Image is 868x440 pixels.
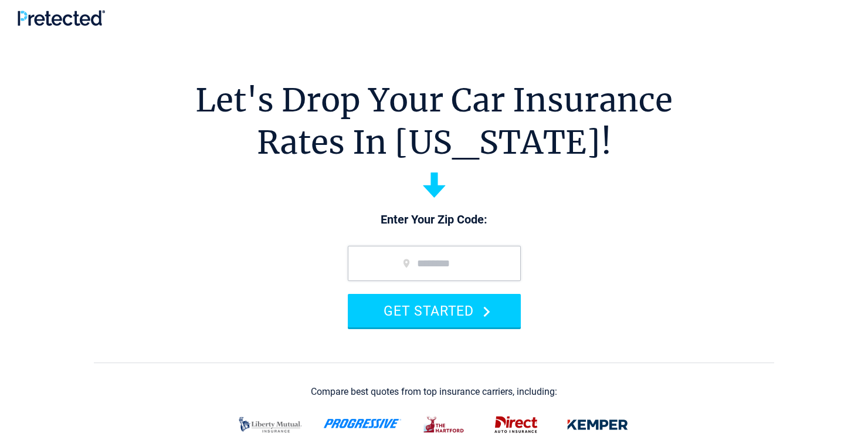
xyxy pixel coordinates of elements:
input: zip code [348,246,521,281]
img: direct [487,409,545,440]
img: thehartford [416,409,473,440]
img: liberty [232,409,309,440]
button: GET STARTED [348,294,521,327]
img: kemper [559,409,636,440]
h1: Let's Drop Your Car Insurance Rates In [US_STATE]! [195,79,673,164]
div: Compare best quotes from top insurance carriers, including: [311,387,557,397]
img: Pretected Logo [18,10,105,26]
p: Enter Your Zip Code: [336,212,533,228]
img: progressive [323,419,402,428]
